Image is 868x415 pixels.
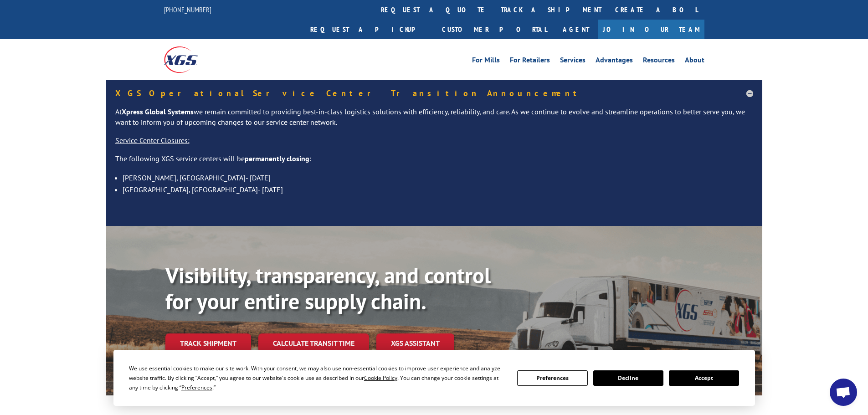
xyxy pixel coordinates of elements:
[830,379,857,406] a: Open chat
[554,20,598,39] a: Agent
[376,333,454,353] a: XGS ASSISTANT
[113,350,755,406] div: Cookie Consent Prompt
[165,261,491,316] b: Visibility, transparency, and control for your entire supply chain.
[472,56,500,67] a: For Mills
[122,107,194,116] strong: Xpress Global Systems
[685,56,704,67] a: About
[596,56,633,67] a: Advantages
[123,172,753,184] li: [PERSON_NAME], [GEOGRAPHIC_DATA]- [DATE]
[245,154,309,163] strong: permanently closing
[115,154,753,172] p: The following XGS service centers will be :
[258,333,369,353] a: Calculate transit time
[560,56,586,67] a: Services
[115,107,753,136] p: At we remain committed to providing best-in-class logistics solutions with efficiency, reliabilit...
[593,370,663,386] button: Decline
[164,5,211,14] a: [PHONE_NUMBER]
[181,384,212,391] span: Preferences
[643,56,675,67] a: Resources
[517,370,587,386] button: Preferences
[115,136,190,145] u: Service Center Closures:
[364,374,397,382] span: Cookie Policy
[435,20,554,39] a: Customer Portal
[510,56,550,67] a: For Retailers
[129,364,506,392] div: We use essential cookies to make our site work. With your consent, we may also use non-essential ...
[115,89,753,97] h5: XGS Operational Service Center Transition Announcement
[669,370,739,386] button: Accept
[165,333,251,353] a: Track shipment
[303,20,435,39] a: Request a pickup
[598,20,704,39] a: Join Our Team
[123,184,753,195] li: [GEOGRAPHIC_DATA], [GEOGRAPHIC_DATA]- [DATE]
